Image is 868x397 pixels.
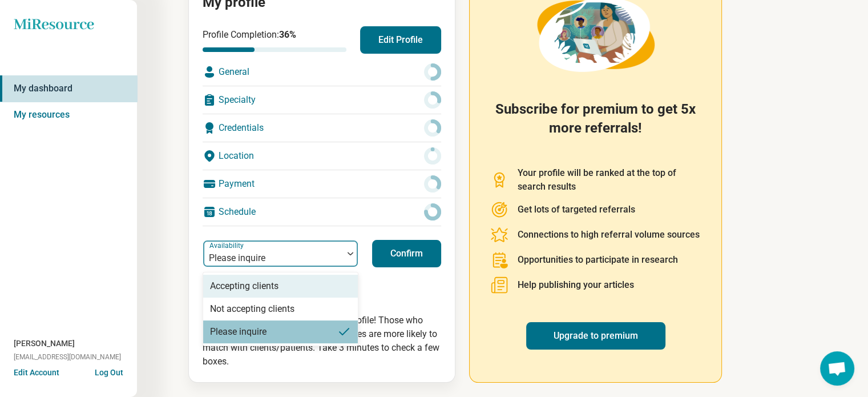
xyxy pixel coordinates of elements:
[360,26,441,54] button: Edit Profile
[518,166,701,194] p: Your profile will be ranked at the top of search results
[203,142,441,170] div: Location
[210,302,294,316] div: Not accepting clients
[372,240,441,267] button: Confirm
[518,278,634,292] p: Help publishing your articles
[95,367,123,376] button: Log Out
[203,270,358,282] p: Last updated: [DATE]
[210,325,267,339] div: Please inquire
[518,228,700,242] p: Connections to high referral volume sources
[203,114,441,142] div: Credentials
[518,253,678,267] p: Opportunities to participate in research
[14,338,75,350] span: [PERSON_NAME]
[820,351,854,386] a: Open chat
[526,322,665,350] a: Upgrade to premium
[279,29,296,40] span: 36 %
[490,100,701,153] h2: Subscribe for premium to get 5x more referrals!
[209,242,246,250] label: Availability
[210,279,278,293] div: Accepting clients
[518,203,635,216] p: Get lots of targeted referrals
[203,58,441,86] div: General
[203,28,346,52] div: Profile Completion:
[14,367,59,379] button: Edit Account
[14,352,121,362] span: [EMAIL_ADDRESS][DOMAIN_NAME]
[203,86,441,114] div: Specialty
[203,170,441,198] div: Payment
[203,198,441,226] div: Schedule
